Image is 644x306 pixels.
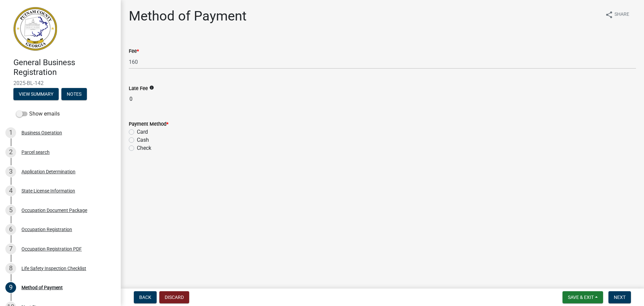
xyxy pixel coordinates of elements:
div: 7 [5,244,16,254]
i: share [605,11,613,19]
label: Payment Method [129,122,168,127]
label: Fee [129,49,139,54]
label: Check [137,144,151,152]
div: 8 [5,263,16,274]
div: Occupation Registration [21,227,72,232]
div: 9 [5,282,16,293]
div: 5 [5,205,16,216]
div: Life Safety Inspection Checklist [21,266,86,271]
div: Occupation Registration PDF [21,247,82,251]
div: Parcel search [21,150,50,155]
div: 2 [5,147,16,158]
div: Method of Payment [21,285,63,290]
span: Save & Exit [568,295,594,300]
div: Application Determination [21,169,75,174]
i: info [149,85,154,90]
button: View Summary [13,88,59,100]
button: Next [608,291,631,303]
button: Back [134,291,157,303]
button: shareShare [600,8,635,21]
label: Cash [137,136,149,144]
div: 1 [5,127,16,138]
div: 3 [5,166,16,177]
div: 6 [5,224,16,235]
div: State License Information [21,188,75,193]
button: Discard [159,291,189,303]
label: Card [137,128,148,136]
span: Next [614,295,626,300]
h1: Method of Payment [129,8,247,24]
div: Occupation Document Package [21,208,87,213]
label: Show emails [16,110,60,118]
label: Late Fee [129,86,148,91]
wm-modal-confirm: Notes [61,92,87,97]
wm-modal-confirm: Summary [13,92,59,97]
div: Business Operation [21,130,62,135]
h4: General Business Registration [13,58,115,77]
div: 4 [5,185,16,196]
span: Share [614,11,629,19]
img: Putnam County, Georgia [13,7,57,51]
button: Notes [61,88,87,100]
span: 2025-BL-142 [13,80,107,86]
span: Back [139,295,151,300]
button: Save & Exit [562,291,603,303]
